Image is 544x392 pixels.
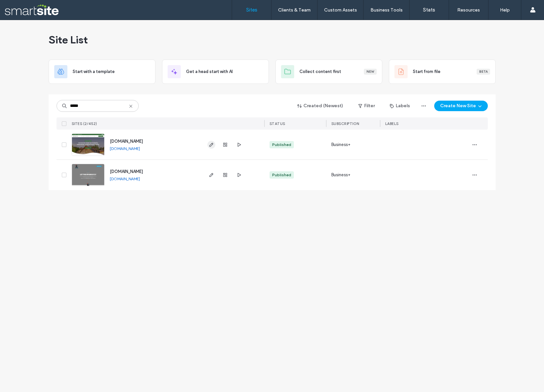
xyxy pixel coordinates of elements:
span: Help [15,5,29,11]
a: [DOMAIN_NAME] [110,146,140,151]
label: Business Tools [370,7,403,13]
span: Start from file [413,68,440,75]
span: Collect content first [299,68,341,75]
label: Sites [246,7,257,13]
span: Get a head start with AI [186,68,233,75]
span: STATUS [270,121,285,126]
div: New [364,69,377,75]
div: Start from fileBeta [389,60,496,84]
button: Created (Newest) [292,101,349,111]
span: SITES (2/452) [72,121,97,126]
div: Collect content firstNew [275,60,382,84]
div: Beta [477,69,490,75]
label: Clients & Team [278,7,311,13]
span: Business+ [331,172,351,178]
a: [DOMAIN_NAME] [110,176,140,181]
div: Start with a template [49,60,155,84]
span: Site List [49,33,88,46]
label: Help [500,7,510,13]
a: [DOMAIN_NAME] [110,139,143,144]
div: Published [272,142,291,148]
button: Create New Site [434,101,488,111]
span: Start with a template [73,68,115,75]
label: Resources [457,7,480,13]
span: LABELS [385,121,399,126]
div: Get a head start with AI [162,60,269,84]
label: Stats [423,7,435,13]
span: SUBSCRIPTION [331,121,359,126]
button: Labels [384,101,416,111]
div: Published [272,172,291,178]
label: Custom Assets [324,7,357,13]
button: Filter [352,101,381,111]
span: Business+ [331,141,351,148]
a: [DOMAIN_NAME] [110,169,143,174]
